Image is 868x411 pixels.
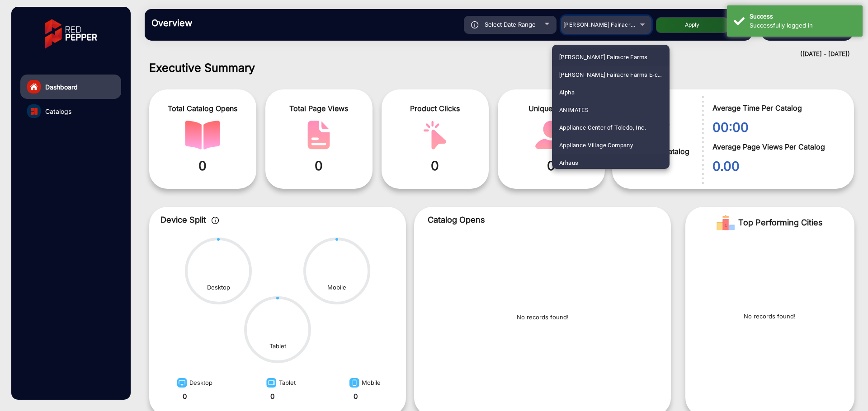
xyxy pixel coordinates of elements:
span: ANIMATES [559,101,589,119]
div: Successfully logged in [750,21,856,30]
span: [PERSON_NAME] Fairacre Farms E-commerce [559,66,662,84]
span: Appliance Center of Toledo, Inc. [559,119,646,136]
div: Success [750,12,856,21]
span: [PERSON_NAME] Fairacre Farms [559,48,647,66]
span: Arhaus [559,154,578,172]
span: Appliance Village Company [559,136,633,154]
span: Alpha [559,84,575,101]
